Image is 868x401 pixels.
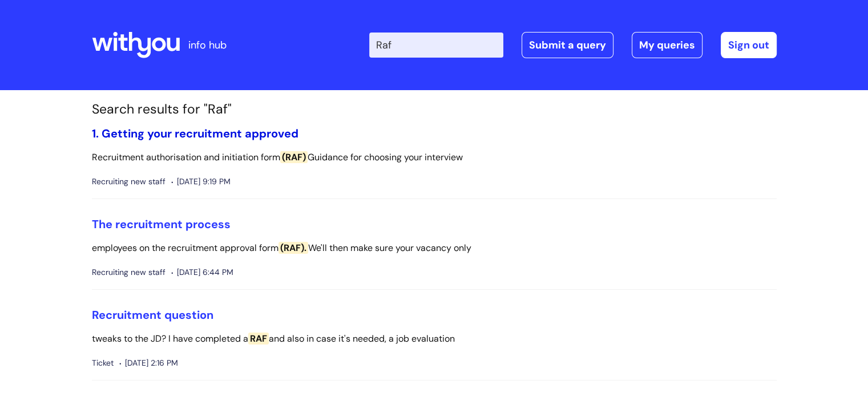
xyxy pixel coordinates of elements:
[92,149,777,166] p: Recruitment authorisation and initiation form Guidance for choosing your interview
[632,32,703,58] a: My queries
[92,175,165,189] span: Recruiting new staff
[721,32,777,58] a: Sign out
[92,217,231,232] a: The recruitment process
[119,356,178,370] span: [DATE] 2:16 PM
[92,331,777,347] p: tweaks to the JD? I have completed a and also in case it's needed, a job evaluation
[92,307,213,322] a: Recruitment question
[92,240,777,257] p: employees on the recruitment approval form We'll then make sure your vacancy only
[92,126,298,141] a: 1. Getting your recruitment approved
[171,265,233,280] span: [DATE] 6:44 PM
[188,36,227,54] p: info hub
[92,102,777,118] h1: Search results for "Raf"
[369,33,503,58] input: Search
[369,32,777,58] div: | -
[248,333,269,345] span: RAF
[92,265,165,280] span: Recruiting new staff
[171,175,231,189] span: [DATE] 9:19 PM
[92,356,114,370] span: Ticket
[278,242,308,254] span: (RAF).
[280,151,308,163] span: (RAF)
[522,32,613,58] a: Submit a query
